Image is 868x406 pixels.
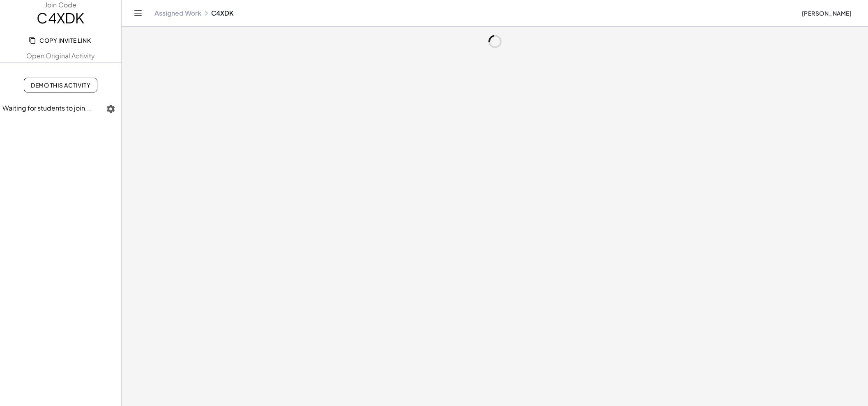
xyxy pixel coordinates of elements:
a: Demo This Activity [24,78,97,92]
button: Toggle navigation [131,7,145,20]
button: [PERSON_NAME] [795,6,858,21]
a: Assigned Work [154,9,201,17]
button: Copy Invite Link [24,33,97,48]
span: Waiting for students to join... [2,104,91,112]
span: Copy Invite Link [30,37,91,44]
span: [PERSON_NAME] [801,9,852,17]
span: Demo This Activity [31,81,90,89]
